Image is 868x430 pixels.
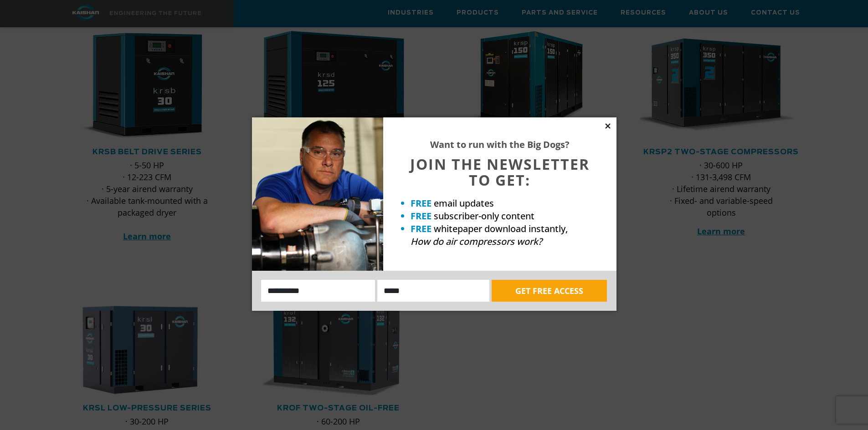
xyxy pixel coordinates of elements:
span: email updates [434,197,494,209]
button: GET FREE ACCESS [492,280,607,302]
span: JOIN THE NEWSLETTER TO GET: [410,154,590,190]
input: Name: [261,280,375,302]
em: How do air compressors work? [411,235,542,248]
strong: FREE [411,197,431,209]
strong: FREE [411,223,431,235]
strong: FREE [411,210,431,222]
button: Close [604,122,612,130]
input: Email [377,280,489,302]
span: whitepaper download instantly, [434,223,568,235]
span: subscriber-only content [434,210,534,222]
strong: Want to run with the Big Dogs? [430,138,570,151]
